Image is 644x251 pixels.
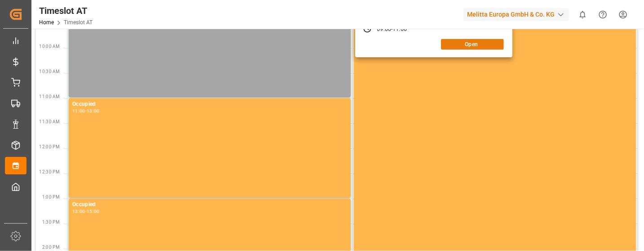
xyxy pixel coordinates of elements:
span: 10:30 AM [39,69,60,74]
span: 11:00 AM [39,94,60,99]
button: show 0 new notifications [573,4,593,25]
a: Home [39,19,54,26]
span: 2:00 PM [42,245,60,250]
div: 09:00 [377,26,392,34]
div: Occupied [72,200,347,209]
span: 12:00 PM [39,144,60,149]
div: 11:00 [393,26,407,34]
button: Help Center [593,4,613,25]
div: - [85,109,87,113]
div: Timeslot AT [39,4,93,17]
div: Occupied [72,100,347,109]
button: Open [441,39,504,50]
span: 10:00 AM [39,44,60,49]
div: Melitta Europa GmbH & Co. KG [463,8,569,21]
span: 11:30 AM [39,119,60,124]
div: 13:00 [87,109,100,113]
span: 12:30 PM [39,169,60,174]
div: - [85,209,87,213]
span: 1:30 PM [42,220,60,225]
div: - [391,26,393,34]
div: 11:00 [72,109,85,113]
span: 1:00 PM [42,195,60,199]
button: Melitta Europa GmbH & Co. KG [463,6,573,23]
div: 15:00 [87,209,100,213]
div: 13:00 [72,209,85,213]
